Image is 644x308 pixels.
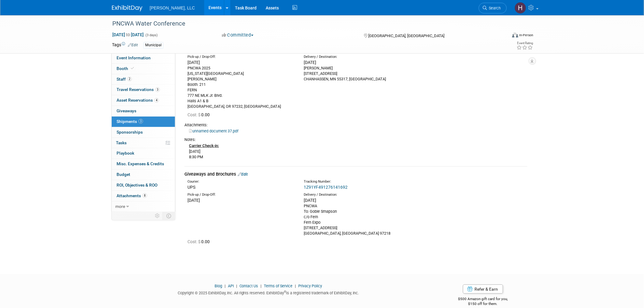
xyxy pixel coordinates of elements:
span: Attachments [117,193,147,198]
span: 2 [127,77,132,81]
span: Staff [117,77,132,82]
span: [PERSON_NAME], LLC [150,5,195,10]
img: ExhibitDay [112,5,142,11]
span: Giveaways [117,108,136,113]
span: [DATE] [DATE] [112,32,144,37]
a: Giveaways [112,106,175,116]
div: Delivery / Destination: [304,54,411,59]
a: 1Z91YF491276141692 [304,185,348,190]
a: Search [479,3,507,13]
span: (3 days) [145,33,158,37]
div: PNCWA To: Goble Smapson c/o Fern Fern Expo [STREET_ADDRESS] [GEOGRAPHIC_DATA], [GEOGRAPHIC_DATA] ... [304,203,411,236]
div: UPS [187,184,295,190]
sup: ® [284,290,286,293]
span: | [223,284,227,288]
a: Misc. Expenses & Credits [112,159,175,169]
a: Refer & Earn [463,285,503,294]
div: Delivery / Destination: [304,192,411,197]
a: Playbook [112,148,175,159]
a: Event Information [112,53,175,63]
div: PNCWA Water Conference [110,18,498,29]
span: Event Information [117,55,151,60]
td: Toggle Event Tabs [163,212,175,220]
div: $150 off for them. [434,301,532,306]
i: Booth reservation complete [131,67,134,70]
button: Committed [220,32,256,38]
span: to [125,32,131,37]
span: | [259,284,263,288]
div: In-Person [519,33,534,37]
div: Municipal [143,42,163,48]
img: Hannah Mulholland [515,2,526,14]
div: [DATE] [304,197,411,203]
span: 0.00 [187,112,212,117]
div: Notes: [184,137,527,142]
div: Copyright © 2025 ExhibitDay, Inc. All rights reserved. ExhibitDay is a registered trademark of Ex... [112,289,425,296]
span: Cost: $ [187,239,201,244]
div: Tracking Number: [304,179,440,184]
span: Shipments [117,119,143,124]
a: ROI, Objectives & ROO [112,180,175,191]
a: Attachments8 [112,191,175,201]
div: [DATE] [187,59,295,65]
span: | [294,284,298,288]
a: Sponsorships [112,127,175,138]
a: Shipments3 [112,117,175,127]
td: Tags [112,42,138,49]
span: 0.00 [187,239,212,244]
div: [DATE] [304,59,411,65]
a: more [112,201,175,212]
img: Format-Inperson.png [512,33,518,37]
div: Pick-up / Drop-Off: [187,192,295,197]
div: PNCWA 2025 [US_STATE][GEOGRAPHIC_DATA] [PERSON_NAME] Booth: 211 FERN 777 NE MLK Jr. Blvd. Halls A... [187,65,295,109]
span: Budget [117,172,130,177]
span: more [115,204,125,209]
div: Courier: [187,179,295,184]
a: Terms of Service [264,284,293,288]
a: API [228,284,234,288]
div: [DATE] [187,197,295,203]
a: Travel Reservations3 [112,85,175,95]
div: [DATE] 8:30 PM [184,142,527,160]
div: Pick-up / Drop-Off: [187,54,295,59]
a: Asset Reservations4 [112,95,175,106]
a: Edit [128,43,138,47]
span: 3 [155,87,160,92]
a: Staff2 [112,74,175,85]
a: Booth [112,64,175,74]
span: 3 [138,119,143,124]
a: Blog [215,284,222,288]
td: Personalize Event Tab Strip [152,212,163,220]
a: Edit [238,172,248,177]
span: Sponsorships [117,130,143,135]
span: Asset Reservations [117,98,159,103]
div: Event Rating [517,42,533,45]
span: ROI, Objectives & ROO [117,183,157,187]
span: Playbook [117,151,134,156]
div: Giveaways and Brochures [184,171,527,177]
a: Contact Us [240,284,258,288]
span: Booth [117,66,135,71]
span: 8 [142,193,147,198]
span: Search [487,6,501,10]
span: | [235,284,239,288]
a: Tasks [112,138,175,148]
a: Privacy Policy [299,284,322,288]
span: [GEOGRAPHIC_DATA], [GEOGRAPHIC_DATA] [368,33,444,38]
span: Travel Reservations [117,87,160,92]
b: Carrier Check-in: [189,143,219,148]
span: Misc. Expenses & Credits [117,161,164,166]
div: Attachments: [184,122,527,128]
a: Budget [112,170,175,180]
span: Tasks [116,140,127,145]
span: Cost: $ [187,112,201,117]
span: 4 [154,98,159,103]
div: Event Format [471,32,534,41]
a: unnamed document 37.pdf [189,129,238,133]
div: [PERSON_NAME] [STREET_ADDRESS] CHANHASSEN, MN 55317, [GEOGRAPHIC_DATA] [304,65,411,82]
div: $500 Amazon gift card for you, [434,292,532,306]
